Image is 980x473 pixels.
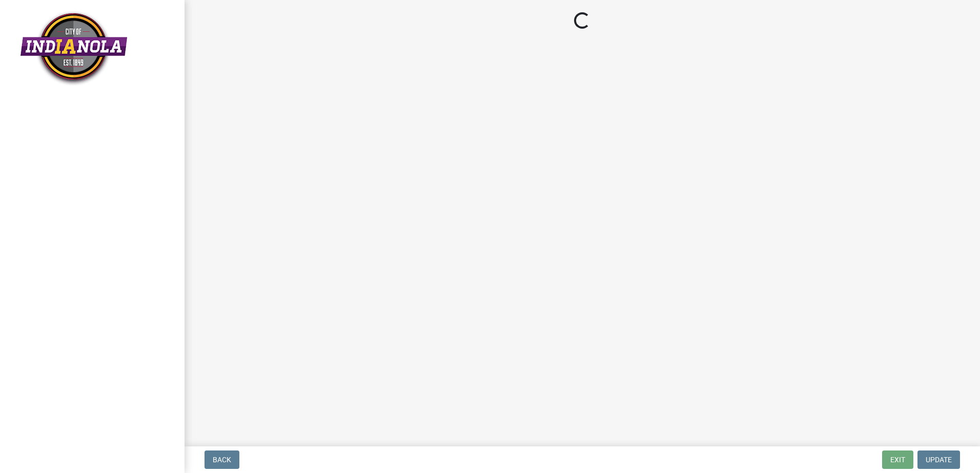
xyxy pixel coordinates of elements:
img: City of Indianola, Iowa [21,11,127,86]
button: Update [917,450,960,469]
button: Back [205,450,239,469]
span: Update [926,456,952,464]
button: Exit [882,450,913,469]
span: Back [213,456,231,464]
